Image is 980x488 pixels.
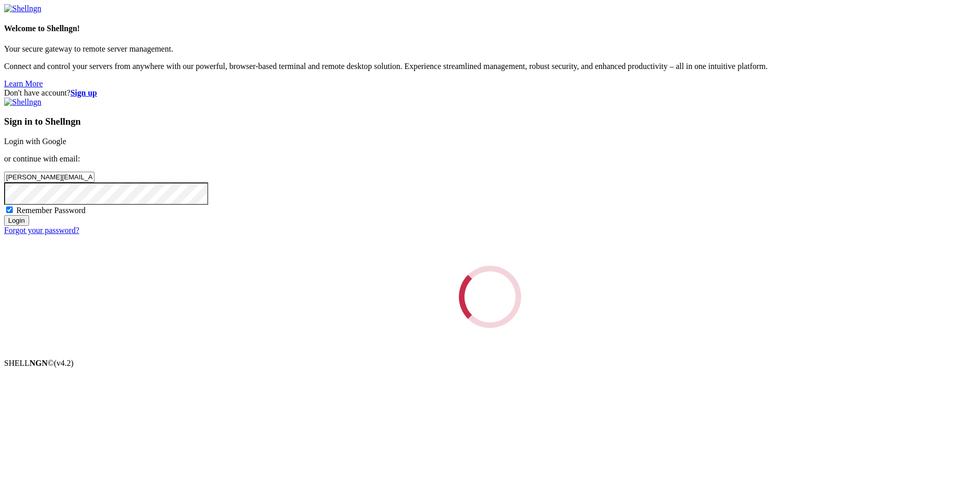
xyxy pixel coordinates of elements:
h4: Welcome to Shellngn! [4,24,976,33]
input: Login [4,215,29,226]
a: Sign up [70,88,97,97]
span: Remember Password [16,206,86,215]
a: Forgot your password? [4,226,79,235]
p: or continue with email: [4,154,976,164]
a: Learn More [4,79,43,88]
img: Shellngn [4,98,41,107]
h3: Sign in to Shellngn [4,116,976,127]
div: Loading... [456,263,524,331]
span: SHELL © [4,359,73,367]
div: Don't have account? [4,88,976,98]
a: Login with Google [4,137,66,146]
p: Connect and control your servers from anywhere with our powerful, browser-based terminal and remo... [4,62,976,71]
img: Shellngn [4,4,41,13]
input: Remember Password [6,206,13,213]
input: Email address [4,172,94,182]
p: Your secure gateway to remote server management. [4,44,976,54]
span: 4.2.0 [54,359,74,367]
b: NGN [30,359,48,367]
